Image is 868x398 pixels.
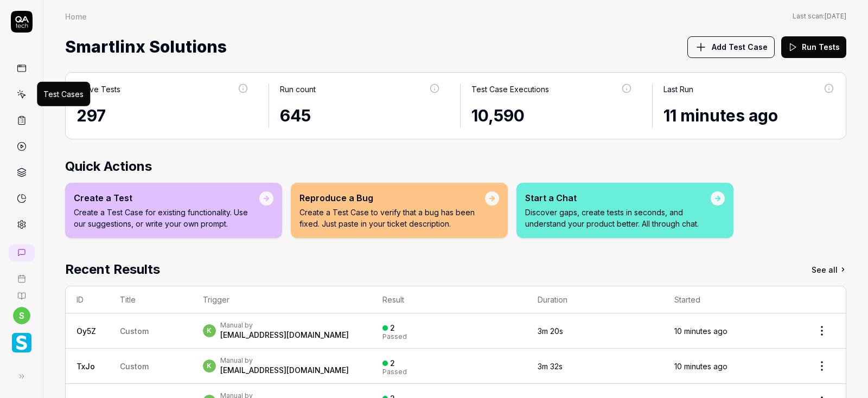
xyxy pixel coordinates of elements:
button: Add Test Case [687,36,775,58]
time: 10 minutes ago [674,362,727,371]
h2: Quick Actions [65,157,846,176]
div: Start a Chat [525,191,711,204]
div: [EMAIL_ADDRESS][DOMAIN_NAME] [220,330,349,341]
th: Trigger [192,286,372,313]
div: Test Cases [43,88,84,100]
span: Custom [120,326,149,336]
th: Duration [527,286,663,313]
a: Documentation [4,283,39,300]
span: Last scan: [793,11,846,21]
a: New conversation [9,244,35,261]
a: Oy5Z [76,326,96,336]
div: Run count [280,84,316,95]
div: 645 [280,104,441,128]
div: 2 [390,358,395,368]
button: Last scan:[DATE] [793,11,846,21]
div: 10,590 [471,104,633,128]
div: Test Case Executions [471,84,549,95]
button: Run Tests [781,36,846,58]
div: Manual by [220,321,349,330]
time: 3m 20s [538,326,563,336]
div: Last Run [663,84,693,95]
time: [DATE] [825,12,846,20]
th: Title [109,286,192,313]
div: Reproduce a Bug [299,191,485,204]
span: k [203,360,216,373]
th: ID [66,286,109,313]
div: Passed [382,333,407,340]
div: Active Tests [76,84,120,95]
button: s [13,307,30,324]
h2: Recent Results [65,260,160,279]
span: k [203,324,216,337]
time: 11 minutes ago [663,106,778,125]
img: Smartlinx Logo [12,333,31,352]
div: Create a Test [74,191,259,204]
time: 10 minutes ago [674,326,727,336]
button: Smartlinx Logo [4,324,39,355]
th: Started [663,286,798,313]
time: 3m 32s [538,362,563,371]
p: Create a Test Case for existing functionality. Use our suggestions, or write your own prompt. [74,207,259,229]
div: Home [65,11,87,22]
div: Passed [382,369,407,375]
span: Add Test Case [712,41,768,53]
div: 297 [76,104,249,128]
div: 2 [390,323,395,333]
a: Book a call with us [4,266,39,283]
div: Manual by [220,356,349,365]
th: Result [372,286,527,313]
a: See all [812,260,846,279]
span: Custom [120,362,149,371]
div: [EMAIL_ADDRESS][DOMAIN_NAME] [220,365,349,376]
p: Create a Test Case to verify that a bug has been fixed. Just paste in your ticket description. [299,207,485,229]
p: Discover gaps, create tests in seconds, and understand your product better. All through chat. [525,207,711,229]
span: Smartlinx Solutions [65,33,227,61]
a: TxJo [76,362,95,371]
